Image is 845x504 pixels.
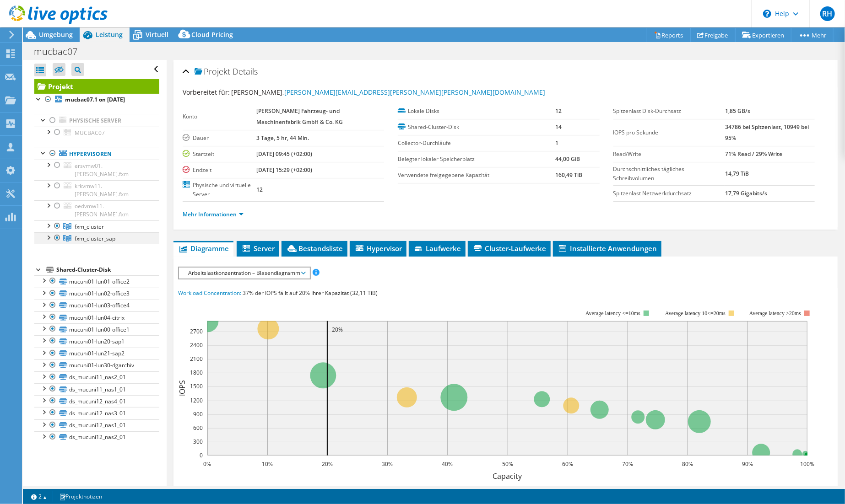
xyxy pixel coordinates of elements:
label: IOPS pro Sekunde [613,128,726,137]
a: Hypervisoren [34,148,159,160]
div: Shared-Cluster-Disk [56,264,159,275]
b: 3 Tage, 5 hr, 44 Min. [256,134,309,142]
span: Virtuell [146,30,168,39]
b: 44,00 GiB [555,155,580,163]
label: Konto [183,112,256,121]
label: Startzeit [183,150,256,159]
span: Laufwerke [413,244,461,253]
b: [DATE] 09:45 (+02:00) [256,150,312,158]
span: Leistung [96,30,123,39]
text: Average latency >20ms [749,310,801,316]
text: 0% [204,460,211,468]
span: Umgebung [39,30,73,39]
label: Collector-Durchläufe [398,139,555,148]
a: mucuni01-lun01-office2 [34,275,159,287]
span: RH [820,6,835,21]
text: 60% [562,460,573,468]
span: Bestandsliste [286,244,343,253]
a: ds_mucuni12_nas2_01 [34,431,159,443]
svg: \n [763,10,771,18]
label: Vorbereitet für: [183,88,230,97]
a: ersvmw01.[PERSON_NAME].fxm [34,160,159,180]
text: 20% [322,460,333,468]
text: 0 [200,451,203,459]
a: Projektnotizen [53,491,108,502]
a: Mehr Informationen [183,210,244,218]
text: 90% [742,460,753,468]
label: Shared-Cluster-Disk [398,123,555,132]
b: 1,85 GB/s [725,107,750,115]
a: fxm_cluster [34,220,159,232]
b: 12 [555,107,562,115]
text: 40% [442,460,453,468]
label: Verwendete freigegebene Kapazität [398,171,555,180]
a: Mehr [791,28,834,42]
a: mucuni01-lun03-office4 [34,300,159,311]
text: 10% [262,460,273,468]
a: ds_mucuni11_nas1_01 [34,383,159,395]
b: 1 [555,139,558,147]
a: Projekt [34,79,159,94]
a: ds_mucuni12_nas4_01 [34,395,159,407]
span: fxm_cluster_sap [75,235,115,242]
label: Spitzenlast Disk-Durchsatz [613,107,726,116]
span: Arbeitslastkonzentration – Blasendiagramm [184,268,305,279]
text: 2100 [190,355,203,363]
span: oedvmw11.[PERSON_NAME].fxm [75,202,129,218]
text: 30% [382,460,393,468]
a: krkvmw11.[PERSON_NAME].fxm [34,180,159,200]
text: 600 [193,424,203,432]
label: Durchschnittliches tägliches Schreibvolumen [613,165,726,183]
b: 12 [256,186,263,193]
span: krkvmw11.[PERSON_NAME].fxm [75,182,129,198]
span: fxm_cluster [75,223,104,231]
span: Projekt [195,67,230,76]
text: 100% [801,460,815,468]
b: 14,79 TiB [725,170,749,177]
span: 37% der IOPS fällt auf 20% Ihrer Kapazität (32,11 TiB) [243,289,378,297]
a: mucuni01-lun30-dgarchiv [34,359,159,371]
b: 71% Read / 29% Write [725,150,782,158]
text: 50% [502,460,513,468]
span: Installierte Anwendungen [558,244,657,253]
b: 14 [555,123,562,131]
a: mucuni01-lun04-citrix [34,311,159,323]
text: 1200 [190,397,203,404]
a: oedvmw11.[PERSON_NAME].fxm [34,200,159,220]
span: MUCBAC07 [75,129,105,137]
a: MUCBAC07 [34,127,159,139]
label: Read/Write [613,150,726,159]
a: Freigabe [690,28,736,42]
span: Workload Concentration: [178,289,241,297]
span: ersvmw01.[PERSON_NAME].fxm [75,162,129,178]
span: [PERSON_NAME], [231,88,545,97]
text: 80% [682,460,693,468]
a: ds_mucuni11_nas2_01 [34,371,159,383]
a: Exportieren [735,28,791,42]
a: mucbac07.1 on [DATE] [34,94,159,106]
span: Cluster-Laufwerke [472,244,546,253]
text: 2400 [190,341,203,349]
a: mucuni01-lun21-sap2 [34,348,159,359]
label: Dauer [183,134,256,143]
a: ds_mucuni12_nas1_01 [34,419,159,431]
a: ds_mucuni12_nas3_01 [34,407,159,419]
span: Diagramme [178,244,229,253]
tspan: Average latency <=10ms [585,310,640,316]
label: Physische und virtuelle Server [183,181,256,199]
a: Physische Server [34,115,159,127]
label: Lokale Disks [398,107,555,116]
b: 17,79 Gigabits/s [725,189,767,197]
text: Capacity [493,471,523,481]
a: mucuni01-lun00-office1 [34,323,159,335]
b: [PERSON_NAME] Fahrzeug- und Maschinenfabrik GmbH & Co. KG [256,107,343,126]
a: mucuni01-lun02-office3 [34,288,159,300]
text: 20% [332,326,343,333]
label: Spitzenlast Netzwerkdurchsatz [613,189,726,198]
b: 160,49 TiB [555,171,582,179]
b: [DATE] 15:29 (+02:00) [256,166,312,174]
text: 2700 [190,327,203,335]
label: Belegter lokaler Speicherplatz [398,155,555,164]
text: 1500 [190,382,203,390]
a: [PERSON_NAME][EMAIL_ADDRESS][PERSON_NAME][PERSON_NAME][DOMAIN_NAME] [284,88,545,97]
